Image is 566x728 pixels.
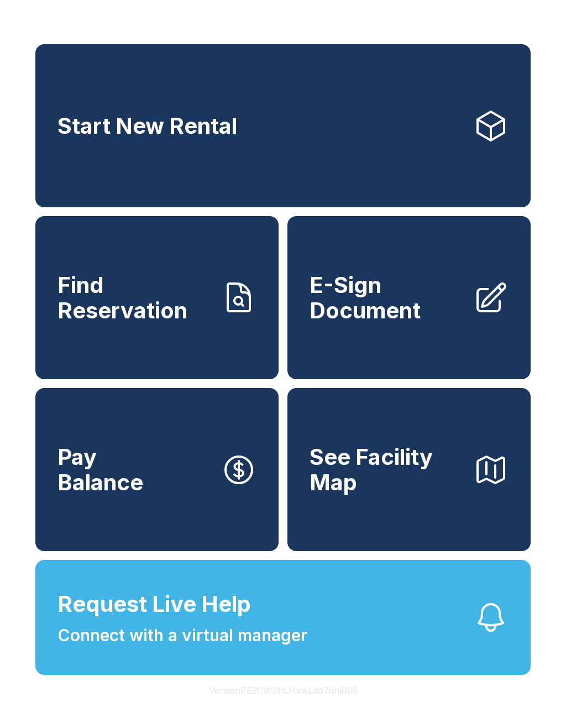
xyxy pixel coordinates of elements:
[287,388,531,551] button: See Facility Map
[57,588,251,621] span: Request Live Help
[57,623,307,648] span: Connect with a virtual manager
[310,444,464,495] span: See Facility Map
[287,216,531,379] a: E-Sign Document
[35,44,531,207] a: Start New Rental
[57,113,237,139] span: Start New Rental
[57,273,212,323] span: Find Reservation
[35,216,279,379] a: Find Reservation
[35,560,531,675] button: Request Live HelpConnect with a virtual manager
[35,388,279,551] a: PayBalance
[310,273,464,323] span: E-Sign Document
[200,675,366,706] button: VersionPE2CWShLHxwLdo7nhiB05
[57,444,143,495] span: Pay Balance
